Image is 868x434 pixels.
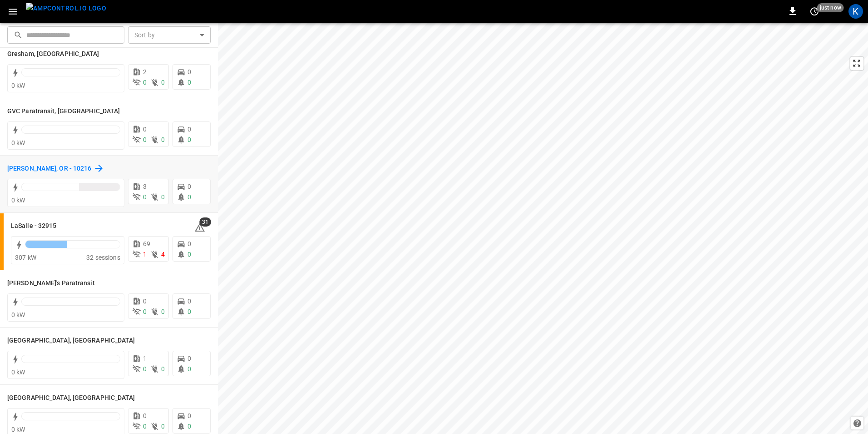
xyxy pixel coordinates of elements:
span: 69 [143,240,150,247]
span: 0 [161,365,165,373]
span: 0 [161,423,165,430]
span: 0 [161,79,165,86]
span: 3 [143,183,147,190]
span: 0 [143,136,147,143]
span: 0 [187,298,191,305]
span: just now [817,3,844,12]
span: 2 [143,68,147,76]
span: 0 [187,355,191,362]
canvas: Map [218,23,868,434]
span: 0 [187,365,191,373]
span: 0 [161,308,165,315]
span: 0 [187,136,191,143]
span: 0 [161,136,165,143]
span: 0 [143,308,147,315]
span: 0 [187,412,191,419]
span: 0 [143,423,147,430]
h6: Maggie's Paratransit [7,278,95,288]
span: 0 kW [11,426,25,433]
span: 0 [187,251,191,258]
span: 0 [161,193,165,201]
span: 0 [187,183,191,190]
span: 0 kW [11,139,25,146]
span: 0 [187,240,191,247]
span: 0 [187,68,191,76]
h6: Hubbard, OR - 10216 [7,164,92,174]
span: 0 [187,193,191,201]
span: 0 [143,193,147,201]
span: 0 [143,412,147,419]
span: 31 [199,217,211,227]
span: 1 [143,251,147,258]
span: 32 sessions [86,254,120,261]
span: 1 [143,355,147,362]
h6: GVC Paratransit, NY [7,106,120,116]
div: profile-icon [848,4,863,19]
span: 0 [187,126,191,133]
span: 0 [143,126,147,133]
button: set refresh interval [807,4,822,19]
h6: Gresham, OR [7,49,99,59]
span: 307 kW [15,254,36,261]
span: 0 [187,308,191,315]
img: ampcontrol.io logo [26,3,106,14]
h6: LaSalle - 32915 [11,221,57,231]
span: 0 kW [11,368,25,376]
h6: Middletown, PA [7,393,135,403]
span: 0 kW [11,311,25,318]
span: 0 [143,365,147,373]
h6: Maywood, IL [7,336,135,346]
span: 0 kW [11,197,25,204]
span: 0 [187,79,191,86]
span: 0 [143,298,147,305]
span: 0 [143,79,147,86]
span: 4 [161,251,165,258]
span: 0 [187,423,191,430]
span: 0 kW [11,82,25,89]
